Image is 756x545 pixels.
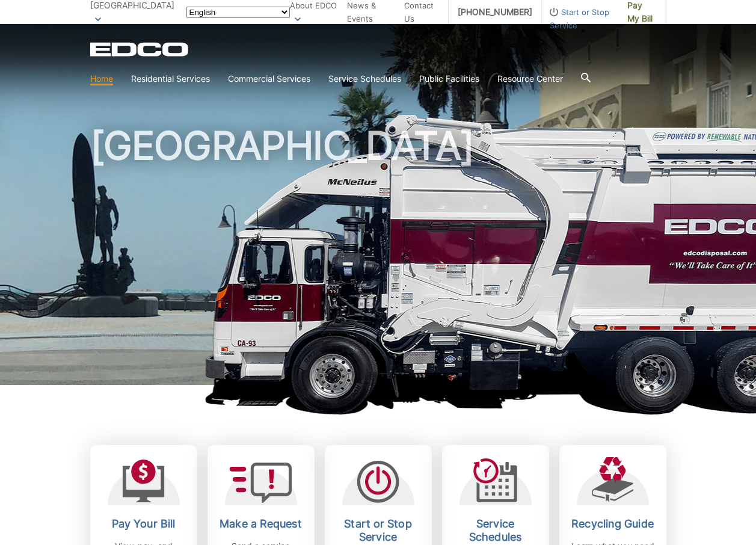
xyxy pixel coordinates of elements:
select: Select a language [186,7,290,18]
a: Residential Services [131,72,210,85]
h2: Service Schedules [451,517,540,544]
h2: Pay Your Bill [99,517,188,531]
a: Commercial Services [228,72,310,85]
h1: [GEOGRAPHIC_DATA] [90,126,666,390]
a: Resource Center [497,72,563,85]
a: Public Facilities [419,72,479,85]
h2: Make a Request [217,517,306,531]
h2: Recycling Guide [568,517,657,531]
a: EDCD logo. Return to the homepage. [90,42,190,57]
a: Service Schedules [328,72,401,85]
a: Home [90,72,113,85]
h2: Start or Stop Service [334,517,423,544]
